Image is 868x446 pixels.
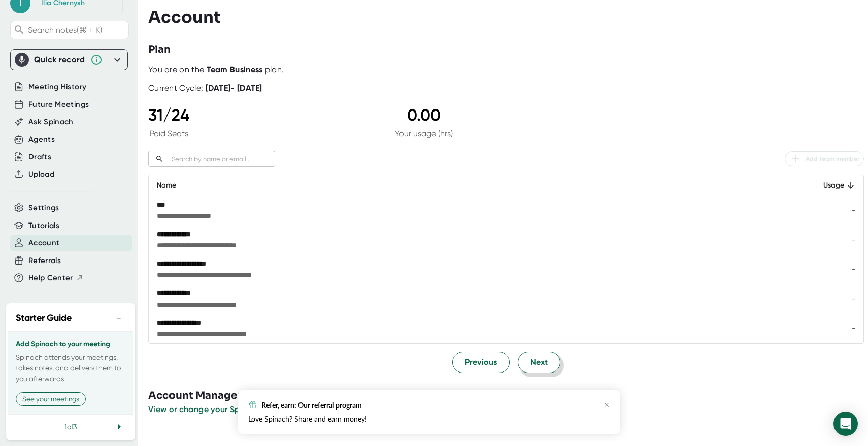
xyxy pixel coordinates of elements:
td: - [805,314,863,343]
span: Previous [465,356,497,368]
button: Next [518,352,560,373]
span: 1 of 3 [64,423,77,431]
div: Name [157,179,796,192]
div: Quick record [15,50,123,70]
td: - [805,284,863,313]
span: Help Center [28,272,73,284]
div: 0.00 [395,105,453,125]
td: - [805,254,863,284]
span: Add team member [789,153,859,165]
div: Paid Seats [148,129,190,138]
div: Open Intercom Messenger [833,412,858,436]
td: - [805,196,863,225]
button: Upload [28,169,54,180]
button: View or change your Spinach account [148,403,296,416]
span: View or change your Spinach account [148,404,296,414]
h3: Account [148,8,221,27]
b: [DATE] - [DATE] [206,83,262,93]
h3: Plan [148,42,171,57]
div: Current Cycle: [148,83,262,93]
button: Ask Spinach [28,116,74,128]
button: Help Center [28,272,84,284]
div: You are on the plan. [148,65,864,75]
h3: Account Management [148,388,868,403]
button: Future Meetings [28,99,89,110]
button: Previous [452,352,510,373]
span: Search notes (⌘ + K) [28,25,102,35]
button: Add team member [785,151,864,166]
p: Spinach attends your meetings, takes notes, and delivers them to you afterwards [16,352,125,384]
td: - [805,225,863,254]
div: 31 / 24 [148,105,190,125]
button: Agents [28,134,55,145]
input: Search by name or email... [168,153,275,165]
button: Account [28,237,59,249]
button: Settings [28,202,59,214]
h3: Add Spinach to your meeting [16,340,125,348]
button: Drafts [28,151,51,163]
div: Quick record [34,55,85,65]
button: Referrals [28,255,61,267]
button: − [112,311,125,325]
button: Tutorials [28,220,59,232]
button: See your meetings [16,392,86,406]
button: Meeting History [28,81,86,93]
span: Next [530,356,548,368]
div: Your usage (hrs) [395,129,453,138]
h2: Starter Guide [16,311,72,325]
b: Team Business [207,65,263,75]
div: Usage [813,179,855,192]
